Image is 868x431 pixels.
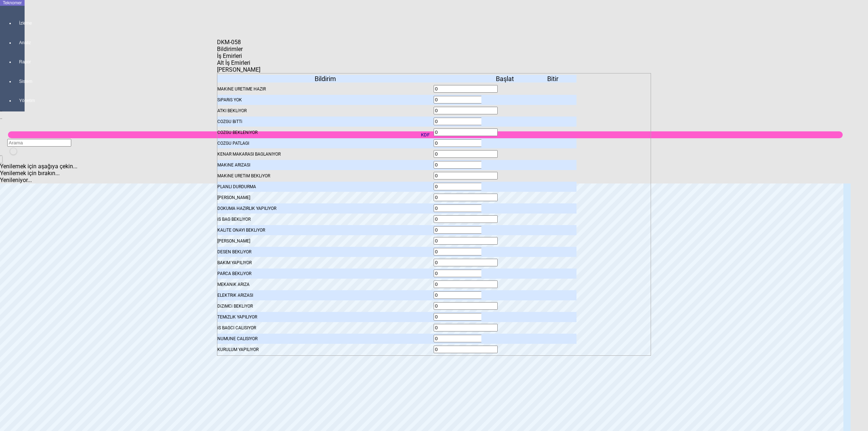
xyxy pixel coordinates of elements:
[434,335,498,342] input: With Spin And Buttons
[217,203,434,214] div: DOKUMA HAZIRLIK YAPILIYOR
[434,96,498,103] input: With Spin And Buttons
[217,39,244,46] div: DKM-058
[217,75,434,83] div: Bildirim
[434,302,498,310] input: With Spin And Buttons
[481,75,529,83] div: Başlat
[434,150,498,158] input: With Spin And Buttons
[434,85,498,93] input: With Spin And Buttons
[434,172,498,179] input: With Spin And Buttons
[217,59,250,66] span: Alt İş Emirleri
[217,52,242,59] span: İş Emirleri
[217,138,434,148] div: COZGU PATLAGI
[217,214,434,224] div: iS BAG BEKLiYOR
[217,127,434,138] div: COZGU BEKLENiYOR
[434,346,498,353] input: With Spin And Buttons
[217,193,434,203] div: [PERSON_NAME]
[434,280,498,288] input: With Spin And Buttons
[434,324,498,331] input: With Spin And Buttons
[217,225,434,235] div: KALiTE ONAYI BEKLiYOR
[434,226,498,234] input: With Spin And Buttons
[217,269,434,279] div: PARCA BEKLiYOR
[434,259,498,266] input: With Spin And Buttons
[434,118,498,125] input: With Spin And Buttons
[217,117,434,127] div: COZGU BiTTi
[217,312,434,322] div: TEMiZLiK YAPILIYOR
[217,334,434,344] div: NUMUNE CALISIYOR
[434,194,498,201] input: With Spin And Buttons
[434,161,498,169] input: With Spin And Buttons
[434,204,498,212] input: With Spin And Buttons
[217,106,434,116] div: ATKI BEKLiYOR
[217,290,434,300] div: ELEKTRiK ARIZASI
[434,291,498,299] input: With Spin And Buttons
[434,183,498,190] input: With Spin And Buttons
[434,313,498,321] input: With Spin And Buttons
[434,270,498,277] input: With Spin And Buttons
[529,75,576,83] div: Bitir
[434,215,498,223] input: With Spin And Buttons
[217,171,434,181] div: MAKiNE URETiM BEKLiYOR
[217,66,260,73] span: [PERSON_NAME]
[217,160,434,170] div: MAKiNE ARIZASI
[217,182,434,192] div: PLANLI DURDURMA
[217,279,434,290] div: MEKANiK ARIZA
[217,46,243,52] span: Bildirimler
[434,237,498,245] input: With Spin And Buttons
[217,258,434,268] div: BAKIM YAPILIYOR
[217,301,434,311] div: DiZiMCi BEKLiYOR
[217,345,434,355] div: KURULUM YAPILIYOR
[217,149,434,159] div: KENAR MAKARASI BAGLANIYOR
[217,236,434,246] div: [PERSON_NAME]
[217,247,434,257] div: DESEN BEKLiYOR
[217,73,651,356] dxi-item: Bildirimler
[217,323,434,333] div: iS BAGCI CALISIYOR
[434,107,498,114] input: With Spin And Buttons
[434,128,498,136] input: With Spin And Buttons
[217,84,434,94] div: MAKiNE URETiME HAZIR
[217,95,434,105] div: SiPARiS YOK
[434,248,498,255] input: With Spin And Buttons
[434,139,498,147] input: With Spin And Buttons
